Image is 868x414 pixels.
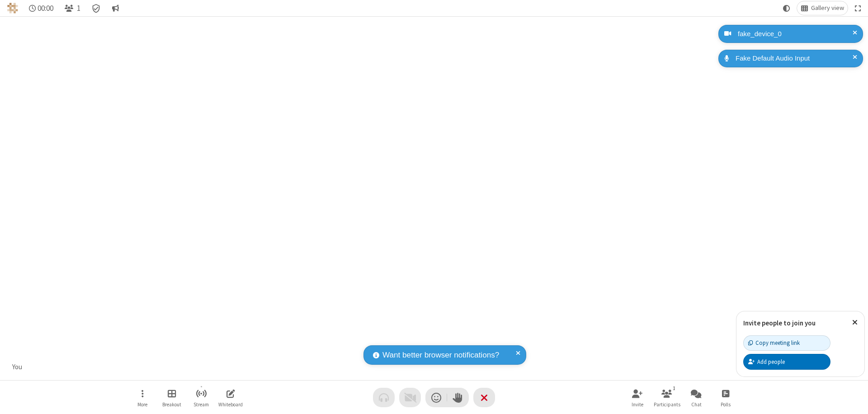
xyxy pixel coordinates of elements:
[447,388,469,407] button: Raise hand
[845,311,864,334] button: Close popover
[735,29,856,39] div: fake_device_0
[88,1,105,15] div: Meeting details Encryption enabled
[779,1,794,15] button: Using system theme
[811,5,844,12] span: Gallery view
[712,385,739,410] button: Open poll
[624,385,651,410] button: Invite participants (⌘+Shift+I)
[108,1,123,15] button: Conversation
[373,388,395,407] button: Audio problem - check your Internet connection or call by phone
[654,402,680,407] span: Participants
[61,1,84,15] button: Open participant list
[473,388,495,407] button: End or leave meeting
[721,402,731,407] span: Polls
[217,385,244,410] button: Open shared whiteboard
[399,388,421,407] button: Video
[851,1,865,15] button: Fullscreen
[9,362,26,372] div: You
[743,335,830,351] button: Copy meeting link
[732,53,856,64] div: Fake Default Audio Input
[653,385,680,410] button: Open participant list
[188,385,215,410] button: Start streaming
[77,4,80,13] span: 1
[670,384,678,392] div: 1
[743,319,816,327] label: Invite people to join you
[38,4,53,13] span: 00:00
[797,1,848,15] button: Change layout
[743,354,830,369] button: Add people
[193,402,209,407] span: Stream
[425,388,447,407] button: Send a reaction
[748,339,800,347] div: Copy meeting link
[129,385,156,410] button: Open menu
[691,402,702,407] span: Chat
[218,402,243,407] span: Whiteboard
[382,349,499,361] span: Want better browser notifications?
[158,385,185,410] button: Manage Breakout Rooms
[25,1,57,15] div: Timer
[137,402,147,407] span: More
[162,402,181,407] span: Breakout
[7,3,18,14] img: QA Selenium DO NOT DELETE OR CHANGE
[683,385,710,410] button: Open chat
[632,402,643,407] span: Invite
